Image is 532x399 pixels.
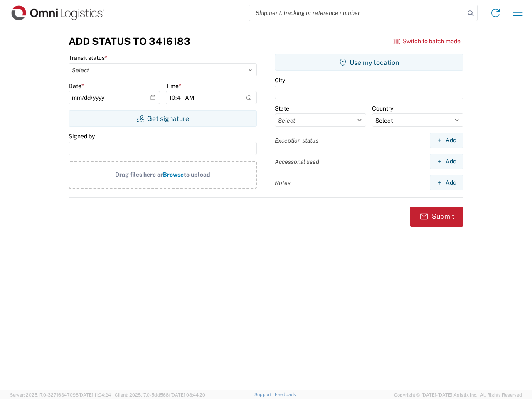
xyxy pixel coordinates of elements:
[275,76,285,84] label: City
[249,5,465,21] input: Shipment, tracking or reference number
[410,207,463,227] button: Submit
[166,82,181,90] label: Time
[372,105,393,112] label: Country
[275,105,289,112] label: State
[254,392,275,397] a: Support
[10,392,111,397] span: Server: 2025.17.0-327f6347098
[184,171,210,178] span: to upload
[170,392,205,397] span: [DATE] 08:44:20
[69,35,190,47] h3: Add Status to 3416183
[275,54,463,71] button: Use my location
[430,175,463,190] button: Add
[69,133,95,140] label: Signed by
[430,154,463,169] button: Add
[69,82,84,90] label: Date
[115,392,205,397] span: Client: 2025.17.0-5dd568f
[430,133,463,148] button: Add
[275,137,318,144] label: Exception status
[69,110,257,127] button: Get signature
[393,34,461,48] button: Switch to batch mode
[275,179,291,187] label: Notes
[275,392,296,397] a: Feedback
[115,171,163,178] span: Drag files here or
[394,391,522,399] span: Copyright © [DATE]-[DATE] Agistix Inc., All Rights Reserved
[163,171,184,178] span: Browse
[275,158,319,165] label: Accessorial used
[79,392,111,397] span: [DATE] 11:04:24
[69,54,107,62] label: Transit status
